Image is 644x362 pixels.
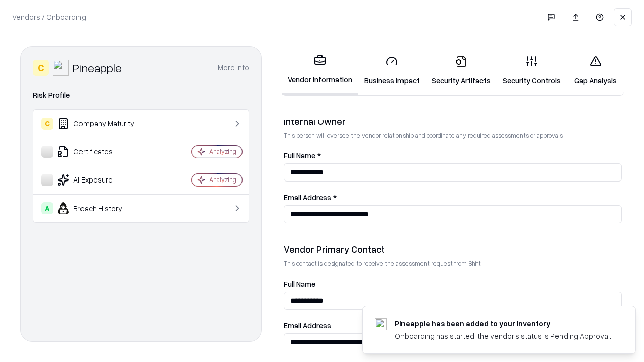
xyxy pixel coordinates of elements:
div: AI Exposure [41,174,162,186]
p: Vendors / Onboarding [12,12,86,22]
a: Business Impact [358,47,426,94]
div: Analyzing [209,147,236,156]
div: Pineapple has been added to your inventory [395,318,611,329]
a: Gap Analysis [567,47,624,94]
p: This person will oversee the vendor relationship and coordinate any required assessments or appro... [284,131,622,140]
label: Full Name [284,280,622,288]
label: Email Address [284,322,622,329]
div: Breach History [41,202,162,214]
div: Pineapple [73,60,122,76]
div: C [41,118,53,130]
div: Certificates [41,146,162,158]
p: This contact is designated to receive the assessment request from Shift [284,259,622,268]
a: Security Controls [497,47,567,94]
div: Internal Owner [284,115,622,127]
a: Vendor Information [282,46,358,95]
img: pineappleenergy.com [375,318,387,330]
div: A [41,202,53,214]
label: Full Name * [284,152,622,159]
div: Company Maturity [41,118,162,130]
button: More info [218,59,249,77]
label: Email Address * [284,194,622,201]
div: C [33,60,49,76]
div: Vendor Primary Contact [284,243,622,255]
div: Analyzing [209,175,236,184]
div: Risk Profile [33,89,249,101]
div: Onboarding has started, the vendor's status is Pending Approval. [395,331,611,341]
a: Security Artifacts [426,47,497,94]
img: Pineapple [53,60,69,76]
